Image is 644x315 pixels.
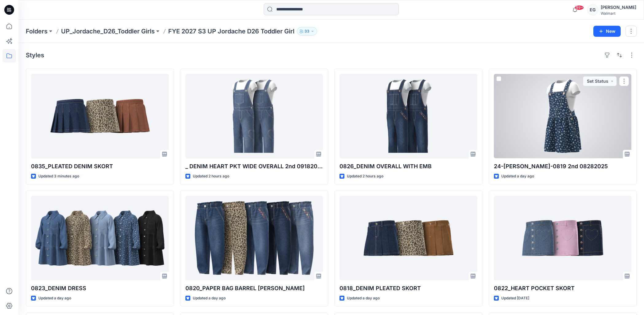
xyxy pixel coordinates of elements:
p: Updated a day ago [193,295,226,302]
p: Updated 2 hours ago [193,173,229,180]
p: Updated 3 minutes ago [38,173,79,180]
a: 0826_DENIM OVERALL WITH EMB [339,74,477,158]
p: FYE 2027 S3 UP Jordache D26 Toddler Girl [168,27,294,36]
p: 0826_DENIM OVERALL WITH EMB [339,162,477,171]
a: 0835_PLEATED DENIM SKORT [31,74,169,158]
p: Updated a day ago [501,173,534,180]
h4: Styles [26,51,44,59]
p: 0818_DENIM PLEATED SKORT [339,284,477,293]
a: 0820_PAPER BAG BARREL JEAN [185,196,323,280]
a: _ DENIM HEART PKT WIDE OVERALL 2nd 09182025fa26 [185,74,323,158]
span: 99+ [575,5,584,10]
div: EG [587,4,598,15]
a: 24-wd-jd-0819 2nd 08282025 [494,74,632,158]
p: _ DENIM HEART PKT WIDE OVERALL 2nd 09182025fa26 [185,162,323,171]
a: 0818_DENIM PLEATED SKORT [339,196,477,280]
a: Folders [26,27,48,36]
div: Walmart [601,11,636,16]
a: UP_Jordache_D26_Toddler Girls [61,27,155,36]
a: 0822_HEART POCKET SKORT [494,196,632,280]
p: 0820_PAPER BAG BARREL [PERSON_NAME] [185,284,323,293]
p: 0835_PLEATED DENIM SKORT [31,162,169,171]
button: New [593,26,621,37]
button: 33 [297,27,317,36]
p: Updated [DATE] [501,295,529,302]
p: 33 [305,28,309,35]
p: 24-[PERSON_NAME]-0819 2nd 08282025 [494,162,632,171]
p: Updated a day ago [347,295,380,302]
p: 0822_HEART POCKET SKORT [494,284,632,293]
p: Updated a day ago [38,295,71,302]
div: [PERSON_NAME] [601,4,636,11]
a: 0823_DENIM DRESS [31,196,169,280]
p: Updated 2 hours ago [347,173,383,180]
p: 0823_DENIM DRESS [31,284,169,293]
